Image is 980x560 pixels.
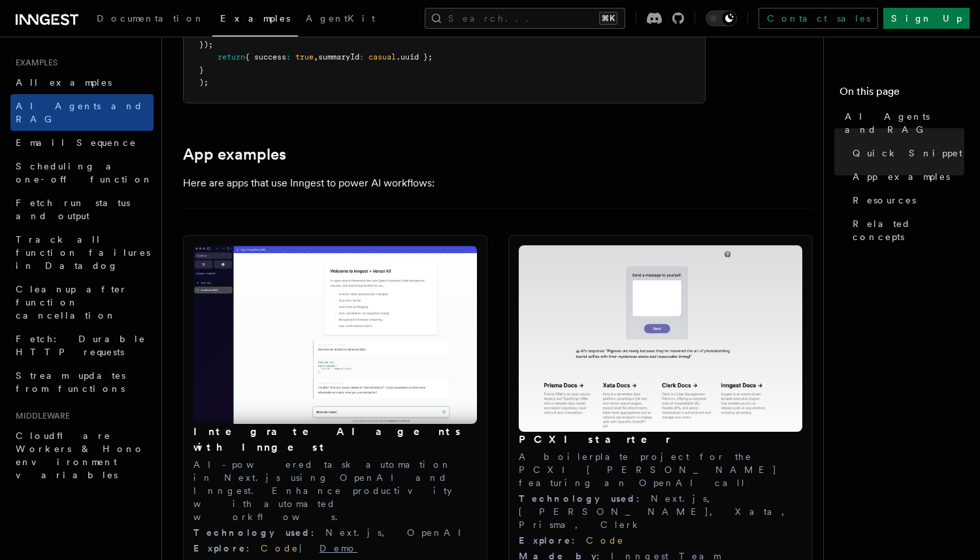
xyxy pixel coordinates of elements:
[193,245,477,424] img: Integrate AI agents with Inngest
[286,52,291,61] span: :
[840,84,964,105] h4: On this page
[193,458,477,523] p: AI-powered task automation in Next.js using OpenAI and Inngest. Enhance productivity with automat...
[318,52,359,61] span: summaryId
[183,145,286,164] a: App examples
[599,12,617,25] kbd: ⌘K
[16,161,153,184] span: Scheduling a one-off function
[853,217,964,243] span: Related concepts
[359,52,364,61] span: :
[16,234,150,271] span: Track all function failures in Datadog
[519,535,586,546] span: Explore :
[16,198,130,221] span: Fetch run status and output
[10,424,154,487] a: Cloudflare Workers & Hono environment variables
[853,194,916,207] span: Resources
[220,13,290,24] span: Examples
[10,277,154,327] a: Cleanup after function cancellation
[306,13,375,24] span: AgentKit
[10,71,154,94] a: All examples
[295,52,314,61] span: true
[586,535,625,546] a: Code
[319,543,357,553] a: Demo
[298,4,383,35] a: AgentKit
[212,4,298,37] a: Examples
[368,52,396,61] span: casual
[10,228,154,277] a: Track all function failures in Datadog
[847,188,964,212] a: Resources
[853,170,950,183] span: App examples
[10,411,70,421] span: Middleware
[218,52,245,61] span: return
[183,174,706,192] p: Here are apps that use Inngest to power AI workflows:
[425,8,625,29] button: Search...⌘K
[97,13,204,24] span: Documentation
[16,137,137,148] span: Email Sequence
[10,327,154,364] a: Fetch: Durable HTTP requests
[10,191,154,228] a: Fetch run status and output
[16,284,127,321] span: Cleanup after function cancellation
[10,94,154,131] a: AI Agents and RAG
[10,131,154,154] a: Email Sequence
[261,543,299,553] a: Code
[16,77,112,88] span: All examples
[519,245,802,432] img: PCXI starter
[840,105,964,141] a: AI Agents and RAG
[519,450,802,489] p: A boilerplate project for the PCXI [PERSON_NAME] featuring an OpenAI call
[193,526,477,539] div: Next.js, OpenAI
[10,364,154,400] a: Stream updates from functions
[199,40,213,49] span: });
[16,334,146,357] span: Fetch: Durable HTTP requests
[759,8,878,29] a: Contact sales
[16,430,144,480] span: Cloudflare Workers & Hono environment variables
[847,165,964,188] a: App examples
[847,212,964,249] a: Related concepts
[519,493,651,504] span: Technology used :
[193,542,477,555] div: |
[193,527,325,538] span: Technology used :
[199,78,208,87] span: );
[706,10,737,26] button: Toggle dark mode
[847,141,964,165] a: Quick Snippet
[10,58,57,68] span: Examples
[519,492,802,531] div: Next.js, [PERSON_NAME], Xata, Prisma, Clerk
[245,52,286,61] span: { success
[89,4,212,35] a: Documentation
[193,543,261,553] span: Explore :
[853,147,962,160] span: Quick Snippet
[16,101,143,124] span: AI Agents and RAG
[314,52,318,61] span: ,
[845,110,964,136] span: AI Agents and RAG
[883,8,970,29] a: Sign Up
[199,65,204,75] span: }
[193,424,477,455] h3: Integrate AI agents with Inngest
[10,154,154,191] a: Scheduling a one-off function
[396,52,433,61] span: .uuid };
[16,370,125,394] span: Stream updates from functions
[519,432,802,447] h3: PCXI starter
